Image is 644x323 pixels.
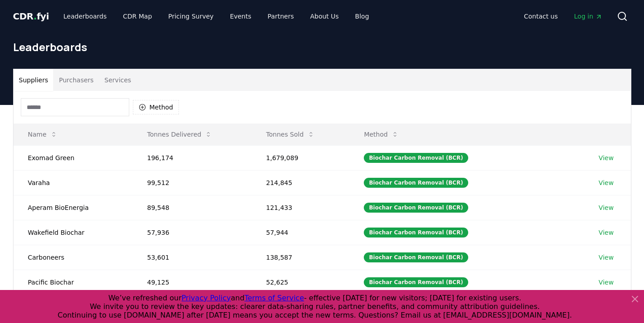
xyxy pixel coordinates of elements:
td: Aperam BioEnergia [14,195,133,220]
td: Carboneers [14,245,133,270]
h1: Leaderboards [13,40,631,54]
td: 52,625 [252,270,350,294]
a: Pricing Survey [161,8,221,24]
div: Biochar Carbon Removal (BCR) [364,277,468,287]
td: 57,944 [252,220,350,245]
a: Leaderboards [56,8,114,24]
div: Biochar Carbon Removal (BCR) [364,153,468,163]
a: View [599,278,614,287]
td: 196,174 [133,145,252,170]
a: View [599,228,614,237]
td: Exomad Green [14,145,133,170]
button: Services [99,69,136,91]
button: Suppliers [14,69,54,91]
a: About Us [303,8,346,24]
button: Method [133,100,179,114]
button: Name [21,125,65,143]
a: View [599,253,614,262]
a: CDR Map [116,8,159,24]
div: Biochar Carbon Removal (BCR) [364,203,468,213]
td: Wakefield Biochar [14,220,133,245]
td: 49,125 [133,270,252,294]
nav: Main [517,8,609,24]
td: 214,845 [252,170,350,195]
td: 57,936 [133,220,252,245]
td: 89,548 [133,195,252,220]
div: Biochar Carbon Removal (BCR) [364,178,468,188]
td: 121,433 [252,195,350,220]
td: 1,679,089 [252,145,350,170]
a: CDR.fyi [13,10,49,23]
td: 53,601 [133,245,252,270]
a: Blog [348,8,376,24]
a: Contact us [517,8,565,24]
td: Varaha [14,170,133,195]
div: Biochar Carbon Removal (BCR) [364,228,468,237]
a: Events [223,8,259,24]
span: Log in [574,12,602,21]
button: Method [357,125,406,143]
td: 99,512 [133,170,252,195]
td: Pacific Biochar [14,270,133,294]
a: Log in [567,8,609,24]
div: Biochar Carbon Removal (BCR) [364,252,468,262]
span: . [33,11,37,22]
a: View [599,153,614,162]
nav: Main [56,8,376,24]
a: View [599,203,614,212]
td: 138,587 [252,245,350,270]
button: Purchasers [53,69,99,91]
a: Partners [260,8,301,24]
span: CDR fyi [13,11,49,22]
a: View [599,178,614,187]
button: Tonnes Sold [259,125,322,143]
button: Tonnes Delivered [140,125,220,143]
